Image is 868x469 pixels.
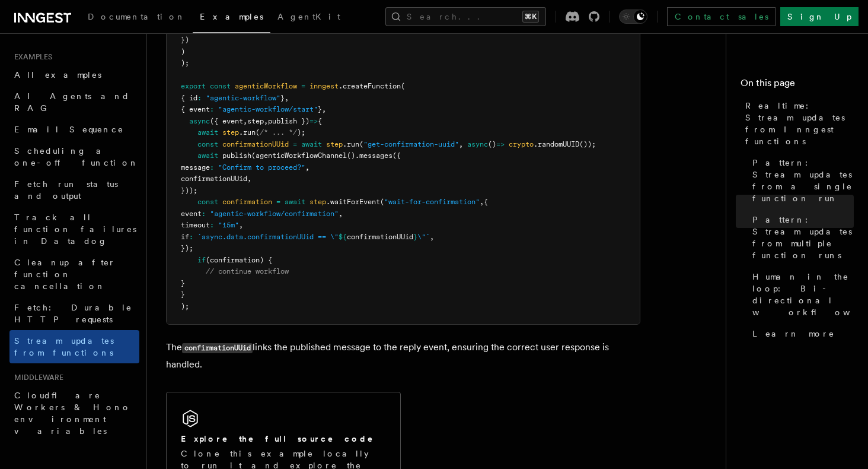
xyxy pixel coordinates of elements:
span: .run [239,128,256,137]
span: } [413,233,417,241]
span: "agentic-workflow" [206,94,280,102]
span: => [309,117,318,125]
span: Documentation [88,12,186,21]
span: async [189,117,210,125]
span: ) [181,47,185,56]
span: Fetch run status and output [14,179,118,201]
span: step [309,198,326,206]
span: ()); [579,140,596,148]
span: Stream updates from functions [14,336,114,357]
span: : [197,94,202,102]
span: const [197,198,218,206]
span: const [210,82,231,90]
span: , [247,175,251,183]
a: Learn more [748,323,854,344]
span: "agentic-workflow/confirmation" [210,210,339,218]
span: { [484,198,488,206]
span: : [189,233,193,241]
span: await [285,198,305,206]
span: confirmationUUid [181,175,247,183]
button: Toggle dark mode [619,9,647,24]
span: } [280,94,285,102]
span: = [293,140,297,148]
span: publish }) [268,117,309,125]
span: step [247,117,264,125]
span: `async.data.confirmationUUid == \" [197,233,339,241]
span: const [197,140,218,148]
span: , [239,221,243,229]
span: = [276,198,280,206]
span: ( [359,140,363,148]
span: .waitForEvent [326,198,380,206]
span: Fetch: Durable HTTP requests [14,303,132,324]
span: Realtime: Stream updates from Inngest functions [745,100,854,147]
span: Examples [9,52,52,62]
a: Documentation [81,4,193,32]
span: : [202,210,206,218]
span: ); [181,59,189,67]
a: Pattern: Stream updates from a single function run [748,152,854,209]
span: } [318,105,322,113]
kbd: ⌘K [522,11,539,23]
a: Scheduling a one-off function [9,140,139,173]
a: Realtime: Stream updates from Inngest functions [741,95,854,152]
a: Fetch run status and output [9,173,139,207]
a: AgentKit [270,4,347,32]
span: ( [380,198,384,206]
span: All examples [14,70,101,80]
span: Email Sequence [14,125,124,134]
button: Search...⌘K [385,7,546,26]
a: Cleanup after function cancellation [9,252,139,297]
span: })); [181,186,197,195]
span: confirmationUUid [222,140,289,148]
span: = [301,82,305,90]
span: , [322,105,326,113]
span: ( [401,82,405,90]
span: } [181,290,185,299]
span: step [326,140,343,148]
span: await [197,128,218,137]
a: Fetch: Durable HTTP requests [9,297,139,330]
span: "15m" [218,221,239,229]
span: .createFunction [339,82,401,90]
span: AI Agents and RAG [14,91,130,113]
span: , [430,233,434,241]
span: event [181,210,202,218]
span: Examples [200,12,263,21]
span: ( [256,128,260,137]
h2: Explore the full source code [181,433,374,445]
a: Email Sequence [9,119,139,140]
span: Track all function failures in Datadog [14,213,136,246]
span: Cleanup after function cancellation [14,258,116,291]
span: , [480,198,484,206]
span: crypto [509,140,534,148]
span: , [264,117,268,125]
span: ); [297,128,305,137]
span: AgentKit [277,12,340,21]
span: Learn more [752,328,835,340]
a: Sign Up [780,7,859,26]
code: confirmationUUid [182,343,253,353]
span: .run [343,140,359,148]
span: : [210,105,214,113]
span: ); [181,302,189,310]
span: () [488,140,496,148]
span: (confirmation) { [206,256,272,264]
span: , [285,94,289,102]
span: timeout [181,221,210,229]
span: }); [181,244,193,252]
span: , [459,140,463,148]
span: step [222,128,239,137]
span: await [301,140,322,148]
span: ${ [339,233,347,241]
span: , [305,163,309,172]
span: confirmationUUid [347,233,413,241]
span: message [181,163,210,172]
a: All examples [9,64,139,85]
span: Pattern: Stream updates from multiple function runs [752,214,854,261]
span: .randomUUID [534,140,579,148]
span: { event [181,105,210,113]
span: : [210,221,214,229]
span: Cloudflare Workers & Hono environment variables [14,391,131,436]
h4: On this page [741,76,854,95]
